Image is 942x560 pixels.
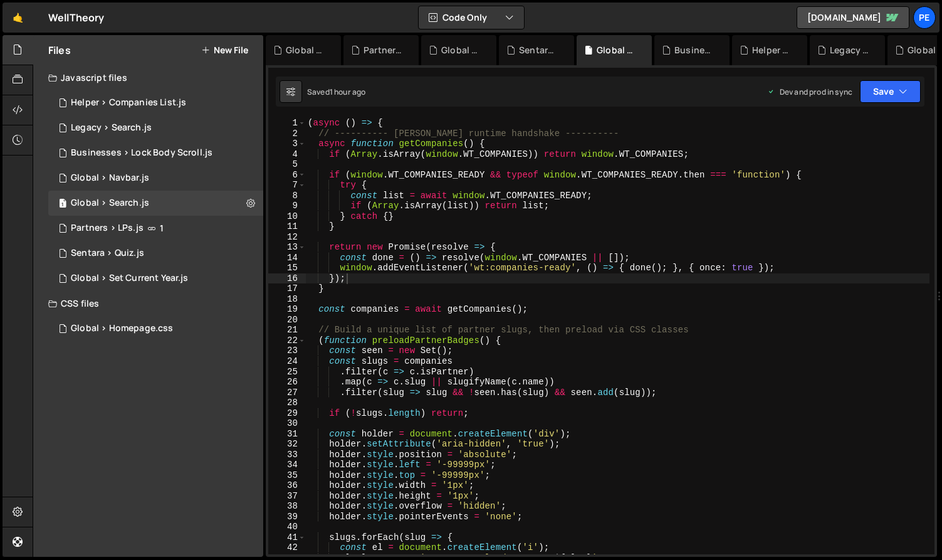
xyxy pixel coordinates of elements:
div: 31 [268,429,306,440]
div: Businesses > Lock Body Scroll.js [674,44,714,56]
div: 2 [268,129,306,139]
a: Pe [913,6,936,29]
button: Code Only [419,6,524,29]
div: 19 [268,304,306,315]
div: Global > Search.js [71,198,149,209]
div: Legacy > Search.js [830,44,870,56]
div: Global > Homepage.css [48,316,263,341]
div: Partners > LPs.js [48,216,263,241]
div: Helper > Companies List.js [752,44,792,56]
a: [DOMAIN_NAME] [797,6,909,29]
div: Sentara > Quiz.js [48,241,263,266]
div: 15 [268,263,306,273]
div: 3 [268,139,306,149]
div: 41 [268,532,306,543]
div: 34 [268,460,306,470]
div: 14 [268,253,306,263]
div: Legacy > Search.js [48,115,263,140]
div: Global > Homepage.css [71,323,173,334]
div: Partners > LPs.js [71,223,144,234]
div: 18 [268,294,306,305]
div: 37 [268,491,306,502]
div: 30 [268,418,306,429]
div: 26 [268,377,306,388]
div: 1 hour ago [330,87,366,97]
div: Helper > Companies List.js [71,97,186,108]
div: 29 [268,408,306,419]
div: Global > Set Current Year.js [48,266,263,291]
div: WellTheory [48,10,105,25]
span: 1 [160,223,164,233]
div: 32 [268,439,306,450]
div: Saved [307,87,365,97]
div: Dev and prod in sync [767,87,852,97]
div: 23 [268,346,306,356]
div: 36 [268,480,306,491]
div: Businesses > Lock Body Scroll.js [71,147,212,159]
h2: Files [48,43,71,57]
div: 25 [268,367,306,378]
div: Javascript files [33,65,263,90]
div: 33 [268,450,306,460]
div: 35 [268,470,306,481]
button: New File [201,45,248,55]
div: 12 [268,232,306,243]
div: 27 [268,388,306,398]
div: Global > Homepage.css [286,44,326,56]
div: 42 [268,542,306,553]
div: 20 [268,315,306,325]
div: Partners > LPs.js [364,44,404,56]
div: Helper > Companies List.js [48,90,263,115]
div: 38 [268,501,306,512]
div: Global > Navbar.js [71,172,149,184]
div: Sentara > Quiz.js [519,44,559,56]
div: Legacy > Search.js [71,122,152,134]
div: 13 [268,242,306,253]
div: Global > Set Current Year.js [441,44,481,56]
div: 9 [268,201,306,211]
span: 1 [59,199,66,209]
div: 1 [268,118,306,129]
div: CSS files [33,291,263,316]
div: 39 [268,512,306,522]
div: 16 [268,273,306,284]
div: 10 [268,211,306,222]
div: Sentara > Quiz.js [71,248,144,259]
div: 22 [268,335,306,346]
div: Global > Search.js [48,191,263,216]
a: 🤙 [3,3,33,33]
div: 21 [268,325,306,335]
div: 17 [268,283,306,294]
div: 24 [268,356,306,367]
div: 8 [268,191,306,201]
button: Save [860,80,921,103]
div: Global > Set Current Year.js [71,273,188,284]
div: 11 [268,221,306,232]
div: Global > Navbar.js [48,166,263,191]
div: 5 [268,159,306,170]
div: Global > Search.js [597,44,637,56]
div: 6 [268,170,306,181]
div: 4 [268,149,306,160]
div: 28 [268,398,306,408]
div: Businesses > Lock Body Scroll.js [48,140,263,166]
div: 7 [268,180,306,191]
div: 40 [268,522,306,532]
